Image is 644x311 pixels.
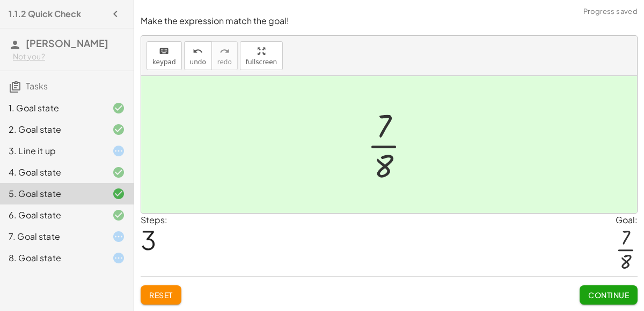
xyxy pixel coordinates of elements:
[141,15,638,27] p: Make the expression match the goal!
[112,187,125,200] i: Task finished and correct.
[26,80,48,92] span: Tasks
[190,58,206,66] span: undo
[583,6,638,17] span: Progress saved
[141,285,181,305] button: Reset
[112,209,125,222] i: Task finished and correct.
[9,166,95,179] div: 4. Goal state
[193,45,203,58] i: undo
[152,58,176,66] span: keypad
[112,123,125,136] i: Task finished and correct.
[616,214,638,226] div: Goal:
[147,41,182,70] button: keyboardkeypad
[9,7,81,20] h4: 1.1.2 Quick Check
[211,41,238,70] button: redoredo
[9,252,95,264] div: 8. Goal state
[240,41,283,70] button: fullscreen
[9,230,95,243] div: 7. Goal state
[9,209,95,222] div: 6. Goal state
[9,145,95,157] div: 3. Line it up
[141,214,167,225] label: Steps:
[219,45,230,58] i: redo
[112,102,125,115] i: Task finished and correct.
[112,166,125,179] i: Task finished and correct.
[184,41,212,70] button: undoundo
[246,58,277,66] span: fullscreen
[112,145,125,157] i: Task started.
[13,51,125,62] div: Not you?
[9,187,95,200] div: 5. Goal state
[588,290,629,300] span: Continue
[9,102,95,115] div: 1. Goal state
[159,45,169,58] i: keyboard
[580,285,638,305] button: Continue
[217,58,232,66] span: redo
[112,230,125,243] i: Task started.
[26,37,108,49] span: [PERSON_NAME]
[112,252,125,264] i: Task started.
[141,223,156,256] span: 3
[149,290,173,300] span: Reset
[9,123,95,136] div: 2. Goal state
